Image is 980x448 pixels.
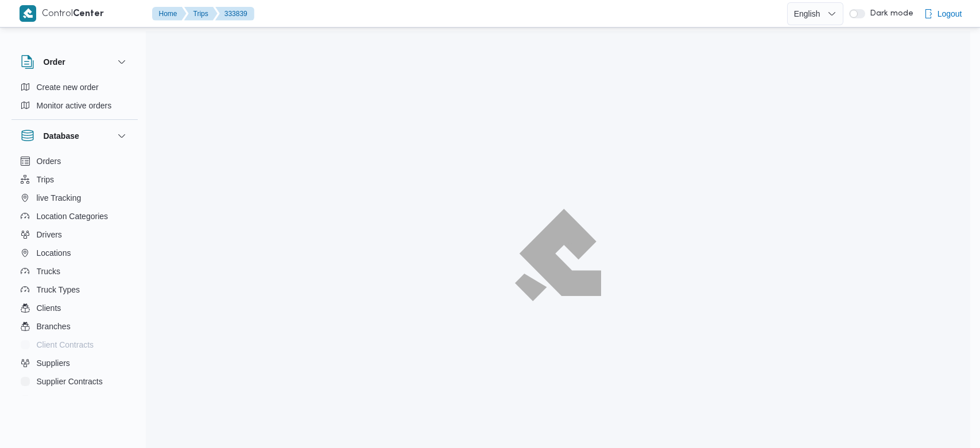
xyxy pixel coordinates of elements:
span: Logout [938,7,962,21]
span: Location Categories [37,209,109,223]
button: live Tracking [16,189,133,207]
button: Suppliers [16,354,133,372]
span: live Tracking [37,191,82,205]
span: Clients [37,301,61,315]
button: Orders [16,152,133,170]
span: Branches [37,320,71,333]
h3: Order [44,55,65,69]
img: ILLA Logo [521,216,595,294]
button: Trucks [16,262,133,281]
button: Trips [16,170,133,189]
img: X8yXhbKr1z7QwAAAABJRU5ErkJggg== [20,5,36,22]
span: Supplier Contracts [37,375,103,388]
button: Database [21,129,129,143]
button: Supplier Contracts [16,372,133,391]
span: Devices [37,393,65,407]
span: Trips [37,173,55,186]
button: Clients [16,299,133,317]
button: Devices [16,391,133,409]
button: Trips [184,7,218,21]
button: Truck Types [16,281,133,299]
button: Locations [16,244,133,262]
h3: Database [44,129,79,143]
button: Home [152,7,187,21]
span: Truck Types [37,283,80,297]
button: Monitor active orders [16,96,133,115]
span: Dark mode [865,9,913,18]
span: Create new order [37,80,99,94]
span: Orders [37,154,61,168]
button: Location Categories [16,207,133,225]
button: Create new order [16,78,133,96]
button: 333839 [215,7,254,21]
span: Client Contracts [37,338,94,352]
div: Order [11,78,138,119]
button: Branches [16,317,133,336]
span: Monitor active orders [37,99,112,112]
span: Suppliers [37,356,70,370]
span: Drivers [37,228,62,241]
div: Database [11,152,138,400]
button: Order [21,55,129,69]
span: Locations [37,246,71,260]
button: Client Contracts [16,336,133,354]
button: Drivers [16,225,133,244]
button: Logout [919,2,967,25]
span: Trucks [37,264,60,278]
b: Center [73,10,104,18]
